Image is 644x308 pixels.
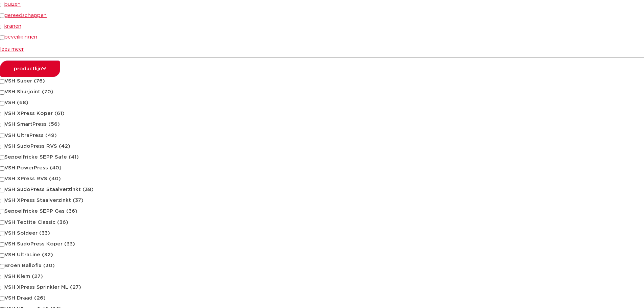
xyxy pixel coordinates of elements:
[4,122,47,127] span: VSH SmartPress
[39,231,50,236] span: (33)
[66,209,77,214] span: (36)
[4,133,44,138] span: VSH UltraPress
[34,78,45,84] span: (76)
[4,209,65,214] span: Seppelfricke SEPP Gas
[490,18,497,33] div: my IPS
[4,285,68,290] span: VSH XPress Sprinkler ML
[54,111,65,116] span: (61)
[398,13,420,39] a: services
[231,13,456,39] nav: Menu
[14,66,42,71] span: productlijn
[4,295,32,301] span: VSH Draad
[4,274,30,279] span: VSH Klem
[70,285,81,290] span: (27)
[42,252,53,257] span: (32)
[69,155,79,160] span: (41)
[4,176,47,181] span: VSH XPress RVS
[4,231,38,236] span: VSH Soldeer
[4,220,55,225] span: VSH Tectite Classic
[271,13,293,39] a: markten
[4,252,40,257] span: VSH UltraLine
[231,13,258,39] a: producten
[45,133,57,138] span: (49)
[4,78,32,84] span: VSH Super
[356,13,384,39] a: downloads
[64,241,75,246] span: (33)
[59,144,70,149] span: (42)
[57,220,68,225] span: (36)
[4,89,40,94] span: VSH Shurjoint
[32,274,43,279] span: (27)
[4,100,15,105] span: VSH
[73,198,84,203] span: (37)
[4,144,57,149] span: VSH SudoPress RVS
[34,295,46,301] span: (26)
[49,176,61,181] span: (40)
[43,263,55,268] span: (30)
[4,111,53,116] span: VSH XPress Koper
[4,241,63,246] span: VSH SudoPress Koper
[4,165,48,170] span: VSH PowerPress
[42,89,53,94] span: (70)
[4,187,81,192] span: VSH SudoPress Staalverzinkt
[433,13,456,39] a: over ons
[82,187,94,192] span: (38)
[307,13,342,39] a: toepassingen
[4,155,67,160] span: Seppelfricke SEPP Safe
[50,165,62,170] span: (40)
[48,122,60,127] span: (56)
[17,100,28,105] span: (68)
[4,263,42,268] span: Broen Ballofix
[4,198,71,203] span: VSH XPress Staalverzinkt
